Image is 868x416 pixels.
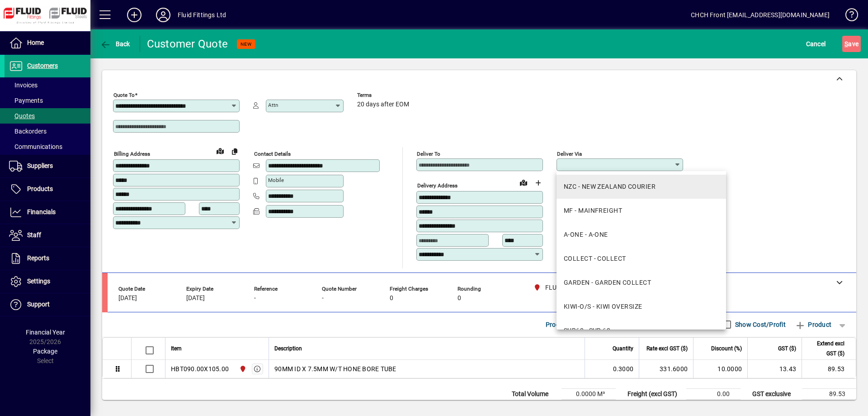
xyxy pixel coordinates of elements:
[623,388,686,399] td: Freight (excl GST)
[417,151,440,157] mat-label: Deliver To
[802,360,856,378] td: 89.53
[5,201,90,224] a: Financials
[564,326,610,335] div: SUB60 - SUB 60
[806,37,826,51] span: Cancel
[802,399,856,410] td: 13.43
[274,344,302,354] span: Description
[5,77,90,93] a: Invoices
[733,320,786,329] label: Show Cost/Profit
[27,301,50,308] span: Support
[27,208,56,215] span: Financials
[839,2,857,31] a: Knowledge Base
[507,388,561,399] td: Total Volume
[561,388,616,399] td: 0.0000 M³
[557,175,726,199] mat-option: NZC - NEW ZEALAND COURIER
[844,37,859,51] span: ave
[9,112,35,120] span: Quotes
[118,295,137,302] span: [DATE]
[171,344,182,354] span: Item
[268,102,278,108] mat-label: Attn
[691,8,830,22] div: CHCH Front [EMAIL_ADDRESS][DOMAIN_NAME]
[227,144,242,158] button: Copy to Delivery address
[5,155,90,177] a: Suppliers
[613,364,634,373] span: 0.3000
[149,7,178,23] button: Profile
[9,128,47,135] span: Backorders
[557,223,726,247] mat-option: A-ONE - A-ONE
[9,97,43,104] span: Payments
[561,399,616,410] td: 5.4099 Kg
[5,32,90,54] a: Home
[748,388,802,399] td: GST exclusive
[100,40,130,48] span: Back
[27,185,53,192] span: Products
[241,41,252,47] span: NEW
[747,360,802,378] td: 13.43
[171,364,229,373] div: HBT090.00X105.00
[5,293,90,316] a: Support
[507,399,561,410] td: Total Weight
[27,231,41,239] span: Staff
[27,162,53,169] span: Suppliers
[390,295,393,302] span: 0
[357,101,409,108] span: 20 days after EOM
[564,230,608,239] div: A-ONE - A-ONE
[645,364,688,373] div: 331.6000
[564,302,642,311] div: KIWI-O/S - KIWI OVERSIZE
[98,36,132,52] button: Back
[646,344,688,354] span: Rate excl GST ($)
[268,177,284,183] mat-label: Mobile
[120,7,149,23] button: Add
[9,143,62,150] span: Communications
[686,388,741,399] td: 0.00
[27,62,58,69] span: Customers
[27,254,49,262] span: Reports
[178,8,226,22] div: Fluid Fittings Ltd
[237,364,247,374] span: FLUID FITTINGS CHRISTCHURCH
[790,316,836,333] button: Product
[147,37,228,51] div: Customer Quote
[516,175,531,190] a: View on map
[5,247,90,270] a: Reports
[458,295,461,302] span: 0
[557,295,726,319] mat-option: KIWI-O/S - KIWI OVERSIZE
[186,295,205,302] span: [DATE]
[557,151,582,157] mat-label: Deliver via
[686,399,741,410] td: 0.00
[613,344,633,354] span: Quantity
[557,199,726,223] mat-option: MF - MAINFREIGHT
[842,36,861,52] button: Save
[711,344,742,354] span: Discount (%)
[807,339,844,359] span: Extend excl GST ($)
[557,271,726,295] mat-option: GARDEN - GARDEN COLLECT
[748,399,802,410] td: GST
[778,344,796,354] span: GST ($)
[90,36,140,52] app-page-header-button: Back
[213,143,227,158] a: View on map
[5,124,90,139] a: Backorders
[9,81,38,89] span: Invoices
[357,92,411,98] span: Terms
[322,295,324,302] span: -
[564,278,651,287] div: GARDEN - GARDEN COLLECT
[802,388,856,399] td: 89.53
[254,295,256,302] span: -
[795,317,831,332] span: Product
[5,93,90,108] a: Payments
[564,182,656,191] div: NZC - NEW ZEALAND COURIER
[542,316,595,333] button: Product History
[274,364,396,373] span: 90MM ID X 7.5MM W/T HONE BORE TUBE
[27,39,44,46] span: Home
[623,399,686,410] td: Rounding
[546,317,592,332] span: Product History
[804,36,828,52] button: Cancel
[33,348,57,355] span: Package
[5,178,90,201] a: Products
[113,92,135,98] mat-label: Quote To
[26,329,65,336] span: Financial Year
[557,319,726,343] mat-option: SUB60 - SUB 60
[557,247,726,271] mat-option: COLLECT - COLLECT
[564,206,622,215] div: MF - MAINFREIGHT
[5,224,90,247] a: Staff
[27,277,50,285] span: Settings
